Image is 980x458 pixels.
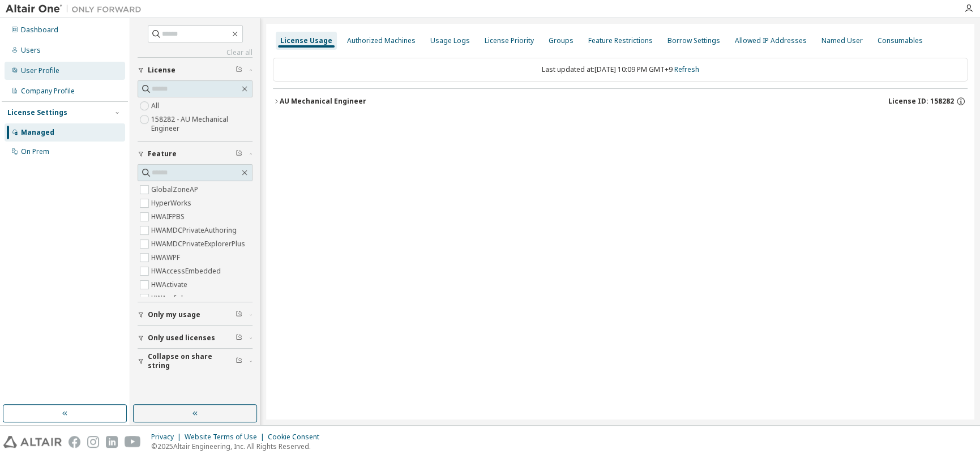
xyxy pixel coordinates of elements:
div: Authorized Machines [347,36,416,45]
label: HWAWPF [151,251,182,264]
button: Feature [138,142,253,166]
span: Clear filter [236,66,242,75]
div: Privacy [151,433,185,442]
div: License Settings [7,108,67,117]
div: Managed [21,128,54,137]
img: altair_logo.svg [3,436,62,448]
span: Only used licenses [148,333,215,343]
img: linkedin.svg [106,436,118,448]
p: © 2025 Altair Engineering, Inc. All Rights Reserved. [151,442,326,451]
div: Consumables [878,36,923,45]
span: Feature [148,149,177,159]
div: Named User [821,36,863,45]
label: HWAMDCPrivateAuthoring [151,224,239,237]
span: License ID: 158282 [888,97,954,106]
label: HyperWorks [151,196,194,210]
button: License [138,58,253,83]
label: All [151,99,161,113]
label: HWActivate [151,278,190,292]
div: Dashboard [21,25,58,35]
img: Altair One [6,3,147,15]
span: Clear filter [236,333,242,343]
div: Borrow Settings [667,36,720,45]
div: Groups [549,36,574,45]
label: HWAccessEmbedded [151,264,223,278]
label: HWAcufwh [151,292,187,305]
img: youtube.svg [125,436,141,448]
button: Collapse on share string [138,349,253,374]
span: Only my usage [148,310,200,319]
label: HWAIFPBS [151,210,187,224]
label: 158282 - AU Mechanical Engineer [151,113,253,135]
div: Users [21,46,41,55]
span: Clear filter [236,357,242,366]
img: instagram.svg [87,436,99,448]
button: Only my usage [138,302,253,327]
div: Website Terms of Use [185,433,268,442]
div: On Prem [21,147,49,156]
span: Collapse on share string [148,352,236,370]
a: Refresh [674,65,699,74]
div: Usage Logs [430,36,470,45]
a: Clear all [138,48,253,57]
div: Feature Restrictions [588,36,653,45]
img: facebook.svg [69,436,80,448]
button: Only used licenses [138,326,253,350]
label: HWAMDCPrivateExplorerPlus [151,237,247,251]
div: License Usage [280,36,332,45]
label: GlobalZoneAP [151,183,200,196]
div: Cookie Consent [268,433,326,442]
div: Allowed IP Addresses [735,36,807,45]
div: Company Profile [21,87,75,96]
div: Last updated at: [DATE] 10:09 PM GMT+9 [273,58,968,82]
div: User Profile [21,66,59,75]
div: License Priority [485,36,534,45]
span: License [148,66,176,75]
button: AU Mechanical EngineerLicense ID: 158282 [273,89,968,114]
span: Clear filter [236,310,242,319]
div: AU Mechanical Engineer [280,97,366,106]
span: Clear filter [236,149,242,159]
